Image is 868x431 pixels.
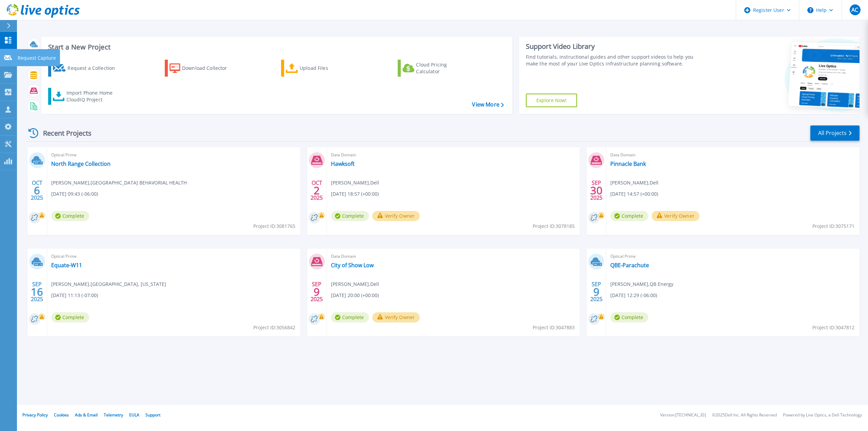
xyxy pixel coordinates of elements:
div: Download Collector [182,61,236,75]
span: [PERSON_NAME] , Dell [610,179,658,187]
a: Cookies [54,412,69,418]
span: 30 [590,188,603,193]
span: 2 [314,188,320,193]
span: [DATE] 11:13 (-07:00) [51,292,98,299]
div: Import Phone Home CloudIQ Project [66,90,119,103]
h3: Start a New Project [48,43,504,51]
span: 16 [31,289,43,295]
a: Explore Now! [526,94,577,107]
div: Upload Files [300,61,354,75]
div: OCT 2025 [31,178,43,203]
div: Cloud Pricing Calculator [416,61,470,75]
a: Privacy Policy [22,412,48,418]
span: Project ID: 3081765 [253,222,295,230]
li: Version: [TECHNICAL_ID] [660,413,706,417]
p: Request Capture [18,49,56,67]
span: 6 [34,188,40,193]
a: Upload Files [281,60,357,77]
div: OCT 2025 [310,178,323,203]
div: Recent Projects [26,125,101,141]
span: [DATE] 20:00 (+00:00) [331,292,379,299]
span: Complete [51,211,89,221]
span: Project ID: 3075171 [812,222,854,230]
a: Support [145,412,160,418]
button: Verify Owner [372,312,420,322]
span: 9 [593,289,599,295]
span: Project ID: 3047812 [812,324,854,331]
span: [PERSON_NAME] , QB Energy [610,280,673,288]
span: Complete [610,312,648,322]
a: All Projects [810,125,860,141]
div: SEP 2025 [590,279,603,304]
span: [PERSON_NAME] , [GEOGRAPHIC_DATA], [US_STATE] [51,280,166,288]
a: Equate-W11 [51,262,82,269]
span: [PERSON_NAME] , Dell [331,280,379,288]
span: [DATE] 12:29 (-06:00) [610,292,657,299]
span: [DATE] 09:43 (-06:00) [51,190,98,198]
div: Find tutorials, instructional guides and other support videos to help you make the most of your L... [526,54,702,67]
button: Verify Owner [372,211,420,221]
a: Download Collector [165,60,240,77]
span: Data Domain [331,151,576,159]
span: Data Domain [331,253,576,260]
span: Complete [331,312,369,322]
a: QBE-Parachute [610,262,649,269]
div: Request a Collection [67,61,122,75]
a: City of Show Low [331,262,374,269]
span: [PERSON_NAME] , [GEOGRAPHIC_DATA] BEHAVORIAL HEALTH [51,179,187,187]
span: [DATE] 14:57 (+00:00) [610,190,658,198]
span: Data Domain [610,151,855,159]
a: Hawksoft [331,160,355,167]
span: Complete [331,211,369,221]
div: SEP 2025 [310,279,323,304]
a: EULA [129,412,139,418]
a: View More [472,101,504,108]
div: SEP 2025 [590,178,603,203]
button: Verify Owner [652,211,699,221]
a: Ads & Email [75,412,98,418]
span: Optical Prime [610,253,855,260]
li: © 2025 Dell Inc. All Rights Reserved [712,413,777,417]
span: Optical Prime [51,151,296,159]
span: Project ID: 3056842 [253,324,295,331]
li: Powered by Live Optics, a Dell Technology [783,413,862,417]
a: Request a Collection [48,60,124,77]
span: 9 [314,289,320,295]
span: Project ID: 3078185 [533,222,575,230]
a: Pinnacle Bank [610,160,646,167]
span: Optical Prime [51,253,296,260]
span: [PERSON_NAME] , Dell [331,179,379,187]
span: Project ID: 3047883 [533,324,575,331]
span: Complete [51,312,89,322]
a: Cloud Pricing Calculator [398,60,473,77]
span: Complete [610,211,648,221]
span: [DATE] 18:57 (+00:00) [331,190,379,198]
div: Support Video Library [526,42,702,51]
a: North Range Collection [51,160,111,167]
div: SEP 2025 [31,279,43,304]
span: AC [851,7,858,13]
a: Telemetry [104,412,123,418]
